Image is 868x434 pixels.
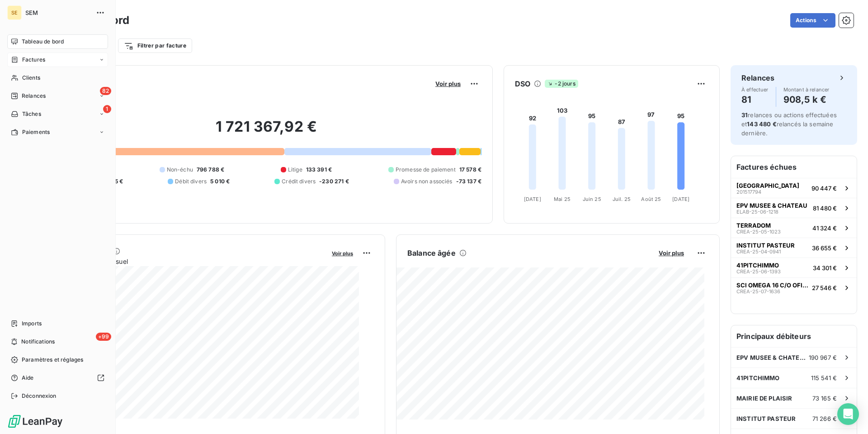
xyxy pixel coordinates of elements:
span: Non-échu [167,166,193,174]
span: Tâches [22,110,41,118]
span: ELAB-25-06-1218 [736,209,778,215]
tspan: Mai 25 [554,196,571,202]
span: INSTITUT PASTEUR [736,242,795,249]
button: EPV MUSEE & CHATEAUELAB-25-06-121881 480 € [731,198,857,218]
tspan: [DATE] [672,196,689,202]
h6: Balance âgée [407,248,456,258]
span: [GEOGRAPHIC_DATA] [736,182,799,189]
span: Promesse de paiement [396,166,456,174]
span: 1 [103,105,111,113]
tspan: Juin 25 [583,196,601,202]
span: 41PITCHIMMO [736,374,780,382]
h6: Factures échues [731,156,857,178]
tspan: Août 25 [641,196,661,202]
span: -230 271 € [319,177,349,186]
span: Voir plus [435,80,461,87]
button: [GEOGRAPHIC_DATA]20151779490 447 € [731,178,857,198]
span: 796 788 € [197,166,224,174]
span: Déconnexion [22,392,57,400]
div: Open Intercom Messenger [837,403,859,425]
tspan: Juil. 25 [613,196,631,202]
span: 31 [741,111,748,119]
span: Chiffre d'affaires mensuel [51,257,325,266]
span: CREA-25-04-0941 [736,249,781,254]
span: Paramètres et réglages [22,356,83,364]
span: +99 [96,333,111,341]
button: Voir plus [656,249,687,257]
h6: Relances [741,72,774,83]
span: EPV MUSEE & CHATEAU [736,354,809,361]
button: Voir plus [329,249,356,257]
span: Voir plus [659,249,684,257]
span: -2 jours [545,80,578,88]
span: 115 541 € [811,374,837,382]
span: 17 578 € [459,166,481,174]
div: SE [7,5,22,20]
span: Paiements [22,128,50,136]
span: 34 301 € [813,264,837,272]
span: Débit divers [175,177,207,186]
span: 190 967 € [809,354,837,361]
h6: Principaux débiteurs [731,325,857,347]
span: EPV MUSEE & CHATEAU [736,202,807,209]
span: 81 480 € [813,205,837,212]
a: Aide [7,371,108,385]
button: Voir plus [433,80,463,88]
span: 133 391 € [306,166,332,174]
span: 71 266 € [812,415,837,422]
button: Actions [790,13,835,28]
span: TERRADOM [736,222,771,229]
span: SCI OMEGA 16 C/O OFI-INVEST [736,281,808,289]
tspan: [DATE] [524,196,541,202]
span: Factures [22,56,45,64]
span: Imports [22,320,42,328]
span: CREA-25-07-1636 [736,289,780,294]
h6: DSO [515,78,530,89]
span: CREA-25-05-1023 [736,229,781,234]
span: À effectuer [741,87,769,92]
span: 73 165 € [812,395,837,402]
span: Voir plus [332,250,353,257]
span: 36 655 € [812,244,837,252]
span: 143 480 € [747,120,776,128]
span: Aide [22,374,34,382]
span: Notifications [21,338,55,346]
span: Clients [22,74,40,82]
h4: 908,5 k € [783,92,830,107]
span: 201517794 [736,189,761,195]
button: Filtrer par facture [118,38,192,53]
span: Litige [288,166,302,174]
button: TERRADOMCREA-25-05-102341 324 € [731,218,857,238]
h2: 1 721 367,92 € [51,118,481,145]
span: 41PITCHIMMO [736,262,779,269]
button: 41PITCHIMMOCREA-25-06-139334 301 € [731,258,857,277]
span: Relances [22,92,46,100]
span: 27 546 € [812,284,837,291]
button: INSTITUT PASTEURCREA-25-04-094136 655 € [731,238,857,258]
span: Montant à relancer [783,87,830,92]
span: relances ou actions effectuées et relancés la semaine dernière. [741,111,837,137]
span: 5 010 € [210,177,230,186]
span: Avoirs non associés [401,177,453,186]
span: 90 447 € [811,185,837,192]
button: SCI OMEGA 16 C/O OFI-INVESTCREA-25-07-163627 546 € [731,277,857,297]
span: CREA-25-06-1393 [736,269,781,274]
span: -73 137 € [456,177,481,186]
h4: 81 [741,92,769,107]
span: INSTITUT PASTEUR [736,415,796,422]
span: 41 324 € [812,224,837,232]
span: 82 [100,87,111,95]
span: SEM [25,9,90,16]
span: Crédit divers [282,177,316,186]
span: Tableau de bord [22,38,64,46]
span: MAIRIE DE PLAISIR [736,395,793,402]
img: Logo LeanPay [7,414,63,429]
